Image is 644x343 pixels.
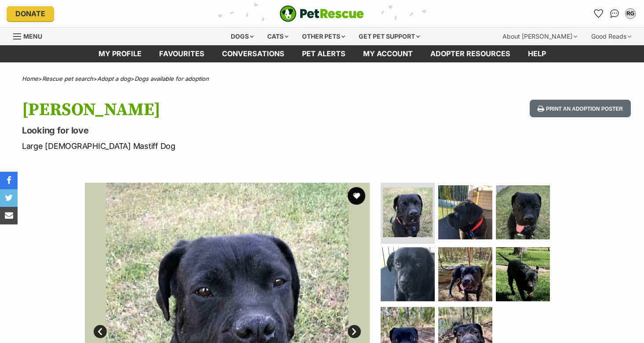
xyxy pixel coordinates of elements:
img: Photo of Julie [383,188,433,237]
a: Menu [13,28,48,43]
p: Large [DEMOGRAPHIC_DATA] Mastiff Dog [22,140,393,152]
a: My profile [90,45,150,62]
span: Menu [23,32,42,40]
a: Help [519,45,555,62]
div: Good Reads [585,28,637,45]
img: Photo of Julie [496,185,550,239]
img: logo-e224e6f780fb5917bec1dbf3a21bbac754714ae5b6737aabdf751b685950b380.svg [280,5,364,22]
a: Prev [94,325,107,338]
a: Adopt a dog [97,75,131,82]
a: conversations [213,45,293,62]
a: PetRescue [280,5,364,22]
a: Home [22,75,38,82]
img: Photo of Julie [438,185,492,239]
img: Photo of Julie [438,247,492,301]
a: Next [348,325,361,338]
a: Favourites [592,7,606,21]
img: chat-41dd97257d64d25036548639549fe6c8038ab92f7586957e7f3b1b290dea8141.svg [610,9,619,18]
img: Photo of Julie [381,247,435,301]
div: About [PERSON_NAME] [496,28,583,45]
button: Print an adoption poster [530,100,631,118]
ul: Account quick links [592,7,637,21]
button: My account [623,7,637,21]
a: Pet alerts [293,45,354,62]
a: My account [354,45,422,62]
a: Conversations [608,7,622,21]
div: Other pets [296,28,351,45]
div: RG [626,9,635,18]
a: Favourites [150,45,213,62]
a: Adopter resources [422,45,519,62]
button: favourite [348,187,365,205]
a: Rescue pet search [42,75,93,82]
div: Dogs [225,28,260,45]
div: Get pet support [353,28,426,45]
div: Cats [261,28,295,45]
a: Donate [7,6,54,21]
p: Looking for love [22,124,393,137]
a: Dogs available for adoption [135,75,209,82]
h1: [PERSON_NAME] [22,100,393,120]
img: Photo of Julie [496,247,550,301]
